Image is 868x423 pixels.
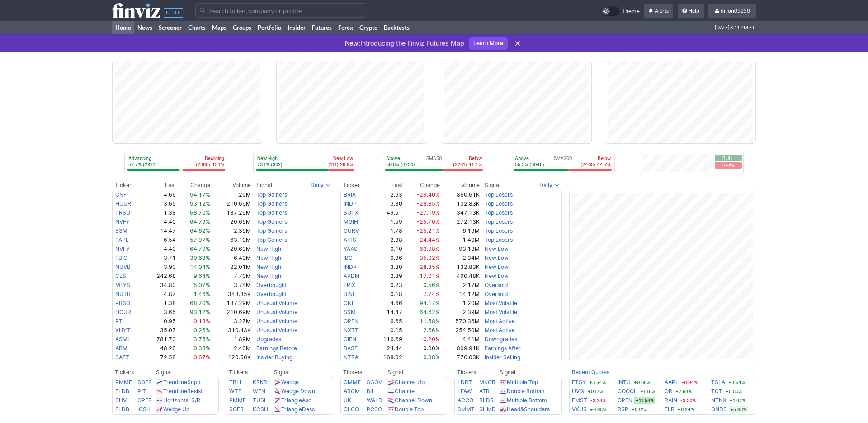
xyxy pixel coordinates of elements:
[367,388,375,395] a: BIL
[485,318,515,324] a: Most Active
[440,208,480,217] td: 347.13K
[163,388,187,395] span: Trendline
[367,379,382,385] a: SGOV
[190,209,210,216] span: 68.70%
[417,218,440,225] span: -25.70%
[458,406,475,413] a: SMMT
[344,379,361,385] a: GMMF
[190,263,210,270] span: 14.04%
[163,406,189,413] a: Wedge Up
[143,181,176,190] th: Last
[143,326,176,335] td: 35.07
[479,388,490,395] a: ATR
[485,254,509,261] a: New Low
[345,39,360,47] span: New:
[211,254,251,263] td: 6.43M
[371,235,403,244] td: 2.38
[618,378,631,387] a: INTU
[156,21,185,34] a: Screener
[281,397,313,404] a: TriangleAsc.
[340,181,371,190] th: Ticker
[507,397,547,404] a: Multiple Bottom
[256,236,287,243] a: Top Gainers
[572,387,585,396] a: UVIX
[115,236,129,243] a: PAPL
[537,181,562,190] button: Signals interval
[507,406,550,413] a: Head&Shoulders
[256,218,287,225] a: Top Gainers
[485,263,509,270] a: New Low
[469,37,508,50] a: Learn More
[328,155,353,161] p: New Low
[256,254,281,261] a: New High
[196,155,224,161] p: Declining
[257,161,283,168] p: 73.1% (302)
[311,181,324,190] span: Daily
[479,397,494,404] a: BLDR
[115,336,131,343] a: ASML
[193,327,210,334] span: 0.26%
[344,254,353,261] a: IBG
[211,181,251,190] th: Volume
[193,273,210,279] span: 9.64%
[344,336,356,343] a: CIEN
[143,235,176,244] td: 6.54
[572,369,609,376] b: Recent Quotes
[190,245,210,252] span: 64.79%
[395,397,432,404] a: Channel Down
[665,378,679,387] a: AAPL
[112,181,143,190] th: Ticker
[515,161,544,168] p: 55.3% (3046)
[708,4,756,18] a: dillon05250
[302,406,316,413] span: Desc.
[143,263,176,272] td: 3.90
[211,290,251,299] td: 348.85K
[256,209,287,216] a: Top Gainers
[143,226,176,235] td: 14.47
[572,396,587,405] a: FMST
[440,281,480,290] td: 2.17M
[678,4,704,18] a: Help
[211,263,251,272] td: 22.01M
[190,236,210,243] span: 57.97%
[143,335,176,344] td: 781.70
[257,155,283,161] p: New High
[253,406,268,413] a: KCSH
[115,254,127,261] a: FBIO
[371,199,403,208] td: 3.30
[618,396,632,405] a: OPEN
[479,379,495,385] a: MKOR
[440,254,480,263] td: 2.34M
[115,291,131,297] a: NUTR
[137,406,151,413] a: ICSH
[211,226,251,235] td: 2.39M
[115,397,127,404] a: SHV
[163,379,202,385] a: TrendlineSupp.
[417,191,440,198] span: -29.40%
[420,309,440,315] span: 64.62%
[711,405,727,414] a: ONDS
[256,200,287,207] a: Top Gainers
[211,326,251,335] td: 310.43K
[253,388,265,395] a: WEN
[115,191,127,198] a: CNF
[256,354,292,361] a: Insider Buying
[440,272,480,281] td: 460.48K
[211,308,251,317] td: 210.69M
[229,388,241,395] a: WTF
[440,235,480,244] td: 1.40M
[163,397,200,404] a: Horizontal S/R
[440,299,480,308] td: 1.20M
[485,218,513,225] a: Top Losers
[420,291,440,297] span: -7.74%
[190,218,210,225] span: 64.79%
[386,161,415,168] p: 58.6% (3230)
[256,336,281,343] a: Upgrades
[344,345,358,352] a: BASE
[485,327,515,334] a: Most Active
[115,273,126,279] a: CLS
[115,327,131,334] a: XHYT
[128,155,157,161] p: Advancing
[440,181,480,190] th: Volume
[539,181,552,190] span: Daily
